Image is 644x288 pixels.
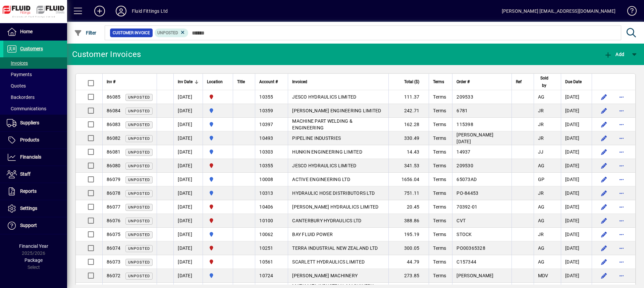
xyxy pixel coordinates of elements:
td: [DATE] [561,241,592,255]
td: [DATE] [173,118,203,131]
span: Invoices [7,60,28,66]
a: Knowledge Base [622,1,636,23]
td: [DATE] [173,90,203,104]
button: Edit [599,105,609,116]
div: [PERSON_NAME] [EMAIL_ADDRESS][DOMAIN_NAME] [502,6,615,16]
span: FLUID FITTINGS CHRISTCHURCH [207,217,229,224]
span: AG [538,163,545,168]
span: AUCKLAND [207,148,229,156]
span: Backorders [7,95,35,100]
td: 44.79 [388,255,429,269]
div: Account # [259,78,284,85]
td: [DATE] [173,255,203,269]
span: 10008 [259,177,273,182]
span: Unposted [128,191,150,196]
td: 195.19 [388,228,429,241]
td: [DATE] [173,200,203,214]
td: [DATE] [173,228,203,241]
button: Edit [599,174,609,185]
span: Terms [433,232,446,237]
button: More options [616,160,627,171]
span: 10355 [259,94,273,100]
span: STOCK [457,232,472,237]
span: 10313 [259,190,273,196]
div: Fluid Fittings Ltd [132,6,168,16]
td: [DATE] [173,173,203,186]
span: AG [538,94,545,100]
td: [DATE] [173,104,203,118]
span: AUCKLAND [207,272,229,279]
span: Reports [20,188,37,194]
div: Order # [457,78,507,85]
span: AUCKLAND [207,121,229,128]
span: Unposted [128,95,150,100]
button: Edit [599,243,609,253]
button: More options [616,105,627,116]
button: Edit [599,160,609,171]
span: 209533 [457,94,473,100]
button: More options [616,270,627,281]
span: JR [538,122,544,127]
span: 10062 [259,232,273,237]
td: [DATE] [561,118,592,131]
div: Total ($) [393,78,425,85]
span: Order # [457,78,470,85]
span: AUCKLAND [207,134,229,142]
span: HYDRAULIC HOSE DISTRIBUTORS LTD [292,190,375,196]
span: AUCKLAND [207,107,229,114]
button: Edit [599,201,609,212]
span: HUNKIN ENGINEERING LIMITED [292,149,362,155]
span: 86074 [107,245,120,251]
span: Unposted [128,164,150,168]
a: Invoices [3,57,67,69]
span: 10359 [259,108,273,113]
span: AUCKLAND [207,176,229,183]
span: JR [538,135,544,141]
span: Financial Year [19,243,48,249]
button: More options [616,188,627,198]
span: AUCKLAND [207,189,229,197]
span: Staff [20,171,31,177]
span: 86079 [107,177,120,182]
button: More options [616,92,627,102]
div: Inv # [107,78,153,85]
span: 10303 [259,149,273,155]
td: [DATE] [173,241,203,255]
span: Add [604,52,624,57]
div: Customer Invoices [72,49,141,60]
span: 86072 [107,273,120,278]
td: 300.05 [388,241,429,255]
span: 86083 [107,122,120,127]
span: Terms [433,245,446,251]
span: Terms [433,259,446,265]
a: Backorders [3,92,67,103]
td: [DATE] [173,186,203,200]
span: 70392-01 [457,204,477,210]
td: 20.45 [388,200,429,214]
span: Sold by [538,74,551,89]
td: 388.86 [388,214,429,228]
span: Filter [74,30,97,36]
span: Terms [433,273,446,278]
span: JESCO HYDRAULICS LIMITED [292,94,356,100]
span: FLUID FITTINGS CHRISTCHURCH [207,244,229,252]
span: PIPELINE INDUSTRIES [292,135,341,141]
span: 14937 [457,149,470,155]
td: 14.43 [388,145,429,159]
span: Inv Date [178,78,193,85]
button: More options [616,119,627,130]
td: [DATE] [561,214,592,228]
td: [DATE] [561,131,592,145]
a: Quotes [3,80,67,92]
span: Home [20,29,33,34]
button: Edit [599,215,609,226]
span: Unposted [128,150,150,155]
td: [DATE] [173,145,203,159]
a: Reports [3,183,67,200]
span: 86076 [107,218,120,223]
span: [PERSON_NAME] [457,273,493,278]
div: Due Date [565,78,588,85]
span: Terms [433,94,446,100]
span: AG [538,204,545,210]
span: Terms [433,149,446,155]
